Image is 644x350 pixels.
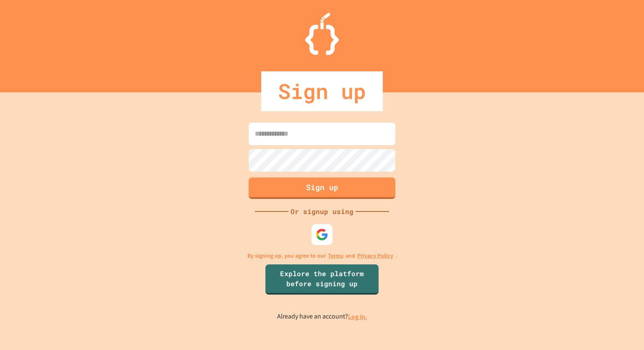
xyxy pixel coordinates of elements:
a: Privacy Policy [357,251,393,260]
div: Or signup using [288,206,356,217]
a: Terms [328,251,343,260]
div: Sign up [261,71,383,111]
p: By signing up, you agree to our and . [247,251,397,260]
p: Already have an account? [277,311,367,322]
a: Log in. [348,312,367,321]
a: Explore the platform before signing up [265,264,379,295]
img: Logo.svg [305,13,339,55]
img: google-icon.svg [316,228,328,241]
button: Sign up [249,178,395,199]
